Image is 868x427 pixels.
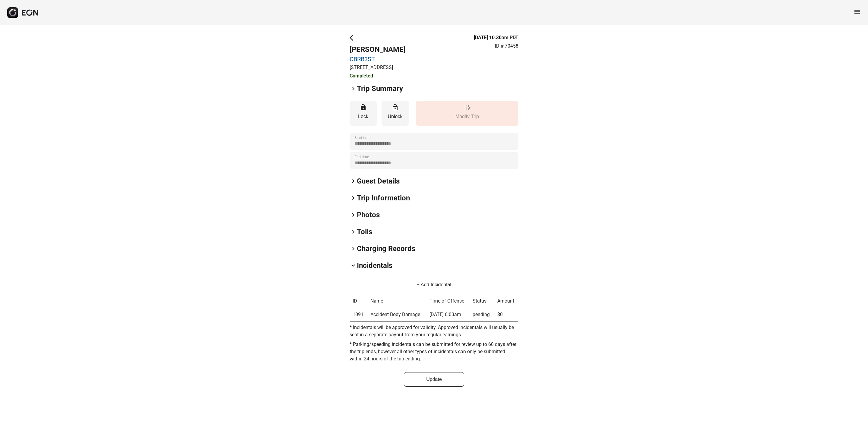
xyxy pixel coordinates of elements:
[350,34,357,41] span: arrow_back_ios
[350,211,357,218] span: keyboard_arrow_right
[350,55,406,63] a: CBRB3ST
[350,324,518,338] p: * Incidentals will be approved for validity. Approved incidentals will usually be sent in a separ...
[357,84,403,93] h2: Trip Summary
[382,101,409,126] button: Unlock
[410,278,458,292] button: + Add Incidental
[350,194,357,202] span: keyboard_arrow_right
[350,72,406,80] h3: Completed
[350,341,518,363] p: * Parking/speeding incidentals can be submitted for review up to 60 days after the trip ends, how...
[353,113,374,120] p: Lock
[350,308,367,322] th: 1091
[404,372,464,387] button: Update
[350,294,367,308] th: ID
[494,308,518,322] td: $0
[357,227,372,237] h2: Tolls
[357,261,392,270] h2: Incidentals
[494,294,518,308] th: Amount
[360,104,367,111] span: lock
[854,8,861,15] span: menu
[385,113,406,120] p: Unlock
[350,262,357,269] span: keyboard_arrow_down
[470,308,494,322] td: pending
[357,244,415,253] h2: Charging Records
[495,42,518,50] p: ID # 70458
[357,176,400,186] h2: Guest Details
[426,308,470,322] td: [DATE] 6:03am
[350,85,357,92] span: keyboard_arrow_right
[357,193,410,203] h2: Trip Information
[350,228,357,235] span: keyboard_arrow_right
[392,104,399,111] span: lock_open
[367,308,426,322] td: Accident Body Damage
[357,210,380,220] h2: Photos
[474,34,518,41] h3: [DATE] 10:30am PDT
[367,294,426,308] th: Name
[350,64,406,71] p: [STREET_ADDRESS]
[470,294,494,308] th: Status
[350,45,406,54] h2: [PERSON_NAME]
[350,177,357,185] span: keyboard_arrow_right
[350,101,377,126] button: Lock
[350,245,357,252] span: keyboard_arrow_right
[426,294,470,308] th: Time of Offense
